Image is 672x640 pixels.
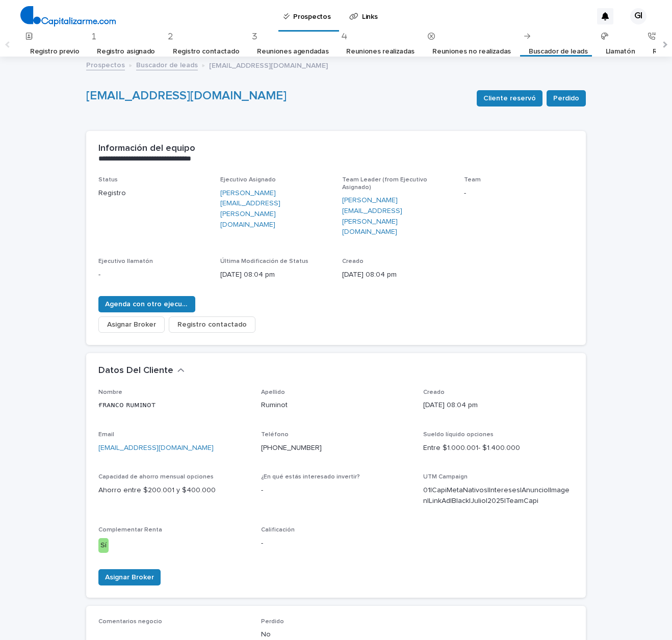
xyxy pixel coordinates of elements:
a: Reuniones agendadas [257,40,328,64]
span: Comentarios negocio [98,619,162,625]
a: Buscador de leads [136,59,198,70]
span: Ejecutivo llamatón [98,258,153,264]
img: 4arMvv9wSvmHTHbXwTim [20,6,116,26]
a: Registro previo [30,40,79,64]
span: Ejecutivo Asignado [220,177,276,183]
span: Team Leader (from Ejecutivo Asignado) [342,177,427,190]
p: [DATE] 08:04 pm [423,400,574,411]
p: [DATE] 08:04 pm [342,270,452,280]
p: [EMAIL_ADDRESS][DOMAIN_NAME] [209,59,328,70]
div: Sí [98,538,109,553]
a: Reuniones no realizadas [432,40,511,64]
a: [PERSON_NAME][EMAIL_ADDRESS][PERSON_NAME][DOMAIN_NAME] [342,195,452,237]
a: Registro asignado [97,40,155,64]
span: Última Modificación de Status [220,258,308,264]
a: [EMAIL_ADDRESS][DOMAIN_NAME] [86,90,287,102]
a: Registro contactado [173,40,239,64]
span: Email [98,432,114,438]
button: Perdido [547,90,586,106]
p: 01|CapiMetaNativos|Intereses|Anuncio|Imagen|LinkAd|Black|Julio|2025|TeamCapi [423,485,574,506]
span: Apellido [261,389,285,395]
button: Asignar Broker [98,316,165,333]
span: Calificación [261,527,295,533]
p: ғʀᴀɴᴄᴏ ʀᴜᴍɪɴᴏᴛ [98,400,249,411]
a: [PHONE_NUMBER] [261,444,322,451]
button: Agenda con otro ejecutivo [98,296,195,312]
span: Asignar Broker [107,319,156,330]
span: Nombre [98,389,122,395]
h2: Información del equipo [98,143,195,154]
span: ¿En qué estás interesado invertir? [261,474,360,480]
span: UTM Campaign [423,474,468,480]
span: Agenda con otro ejecutivo [105,299,189,309]
span: Capacidad de ahorro mensual opciones [98,474,214,480]
p: Registro [98,188,208,199]
span: Team [464,177,481,183]
div: GI [630,8,647,24]
button: Registro contactado [169,316,255,333]
p: - [261,485,411,496]
span: Asignar Broker [105,572,154,582]
button: Cliente reservó [477,90,542,106]
a: [PERSON_NAME][EMAIL_ADDRESS][PERSON_NAME][DOMAIN_NAME] [220,188,330,230]
p: - [98,270,208,280]
p: Ruminot [261,400,411,411]
h2: Datos Del Cliente [98,365,173,377]
p: Entre $1.000.001- $1.400.000 [423,443,574,454]
span: Complementar Renta [98,527,162,533]
span: Status [98,177,118,183]
p: - [464,188,574,199]
span: Creado [423,389,445,395]
button: Asignar Broker [98,569,161,585]
span: Cliente reservó [483,93,536,103]
p: Ahorro entre $200.001 y $400.000 [98,485,249,496]
span: Registro contactado [177,319,247,330]
span: Perdido [553,93,579,103]
span: Teléfono [261,432,289,438]
a: Buscador de leads [529,40,588,64]
a: Reuniones realizadas [346,40,415,64]
a: [EMAIL_ADDRESS][DOMAIN_NAME] [98,444,214,451]
a: Prospectos [86,59,125,70]
span: Sueldo líquido opciones [423,432,494,438]
p: - [261,538,411,549]
span: Perdido [261,619,284,625]
a: Llamatón [606,40,635,64]
p: No [261,629,411,640]
button: Datos Del Cliente [98,365,185,377]
p: [DATE] 08:04 pm [220,270,330,280]
span: Creado [342,258,364,264]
